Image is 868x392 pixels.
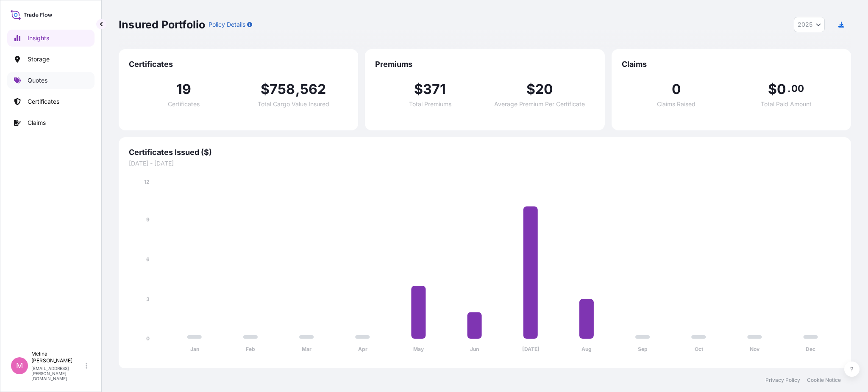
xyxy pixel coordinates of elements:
tspan: Nov [750,346,760,352]
span: Certificates Issued ($) [129,147,841,157]
span: $ [768,83,777,96]
tspan: 0 [146,335,150,342]
span: 20 [535,83,553,96]
span: Certificates [168,101,200,107]
tspan: 12 [144,179,150,185]
p: Policy Details [209,20,245,29]
span: M [16,362,23,370]
span: 2025 [798,20,812,29]
p: Certificates [28,97,59,106]
p: Claims [28,119,46,127]
span: 00 [791,85,804,92]
a: Cookie Notice [807,377,841,384]
a: Privacy Policy [765,377,800,384]
tspan: Jun [470,346,479,352]
a: Claims [7,114,95,131]
tspan: 3 [146,296,150,302]
span: $ [261,83,270,96]
p: Insured Portfolio [119,18,205,31]
p: Quotes [28,76,47,85]
tspan: Sep [638,346,648,352]
span: , [295,83,300,96]
a: Certificates [7,93,95,110]
tspan: Apr [358,346,367,352]
span: 562 [300,83,326,96]
span: $ [526,83,535,96]
p: Insights [28,34,49,42]
span: Claims [622,59,841,69]
tspan: Jan [190,346,199,352]
span: . [787,85,790,92]
p: [EMAIL_ADDRESS][PERSON_NAME][DOMAIN_NAME] [31,366,84,381]
span: Total Paid Amount [761,101,812,107]
span: Premiums [375,59,594,69]
span: Total Premiums [409,101,451,107]
span: Certificates [129,59,348,69]
span: Average Premium Per Certificate [494,101,585,107]
p: Storage [28,55,50,63]
button: Year Selector [794,17,825,32]
a: Quotes [7,72,95,89]
tspan: 6 [146,256,150,262]
span: Total Cargo Value Insured [258,101,329,107]
tspan: 9 [146,216,150,223]
tspan: Dec [806,346,815,352]
tspan: May [413,346,424,352]
span: Claims Raised [657,101,696,107]
span: 371 [423,83,446,96]
tspan: [DATE] [522,346,540,352]
span: [DATE] - [DATE] [129,159,841,168]
p: Melina [PERSON_NAME] [31,351,84,364]
a: Insights [7,30,95,47]
span: 758 [270,83,295,96]
span: 0 [672,83,681,96]
span: 19 [176,83,191,96]
tspan: Aug [581,346,592,352]
span: $ [414,83,423,96]
tspan: Oct [695,346,704,352]
tspan: Mar [302,346,312,352]
span: 0 [777,83,786,96]
tspan: Feb [246,346,255,352]
a: Storage [7,51,95,68]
